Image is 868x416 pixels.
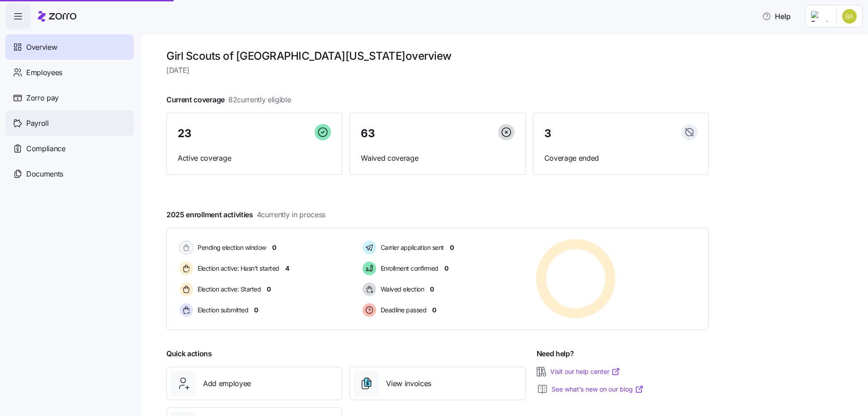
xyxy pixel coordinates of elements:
span: Waived coverage [361,153,514,164]
a: See what’s new on our blog [552,385,644,394]
a: Visit our help center [550,367,620,376]
span: Enrollment confirmed [378,264,439,273]
span: 3 [544,128,552,139]
span: [DATE] [166,65,709,76]
span: 0 [254,306,258,315]
span: 0 [272,243,276,252]
span: 23 [178,128,191,139]
span: Employees [26,67,62,78]
span: Coverage ended [544,153,698,164]
img: 6f46b9ca218b826edd2847f3ac42d6a8 [842,9,857,24]
span: 0 [267,285,271,294]
span: Zorro pay [26,92,59,104]
a: Compliance [5,136,134,161]
a: Zorro pay [5,85,134,110]
span: Add employee [203,378,251,389]
span: Overview [26,42,57,53]
span: Need help? [537,348,574,359]
span: 63 [361,128,375,139]
span: Payroll [26,118,49,129]
span: Election active: Hasn't started [195,264,279,273]
span: 0 [432,306,436,315]
span: Pending election window [195,243,266,252]
span: 2025 enrollment activities [166,209,325,220]
h1: Girl Scouts of [GEOGRAPHIC_DATA][US_STATE] overview [166,49,709,63]
span: 4 [285,264,289,273]
span: Deadline passed [378,306,427,315]
span: Help [762,11,791,22]
button: Help [755,7,798,25]
span: Election active: Started [195,285,261,294]
span: Waived election [378,285,425,294]
span: 0 [450,243,454,252]
span: Carrier application sent [378,243,444,252]
span: Documents [26,168,63,180]
span: 0 [430,285,434,294]
span: 82 currently eligible [228,94,291,105]
a: Documents [5,161,134,186]
img: Employer logo [811,11,829,22]
a: Overview [5,34,134,60]
span: Compliance [26,143,66,154]
span: Election submitted [195,306,248,315]
span: Current coverage [166,94,291,105]
a: Payroll [5,110,134,136]
span: Quick actions [166,348,212,359]
span: Active coverage [178,153,331,164]
a: Employees [5,60,134,85]
span: View invoices [386,378,431,389]
span: 4 currently in process [257,209,325,220]
span: 0 [444,264,448,273]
